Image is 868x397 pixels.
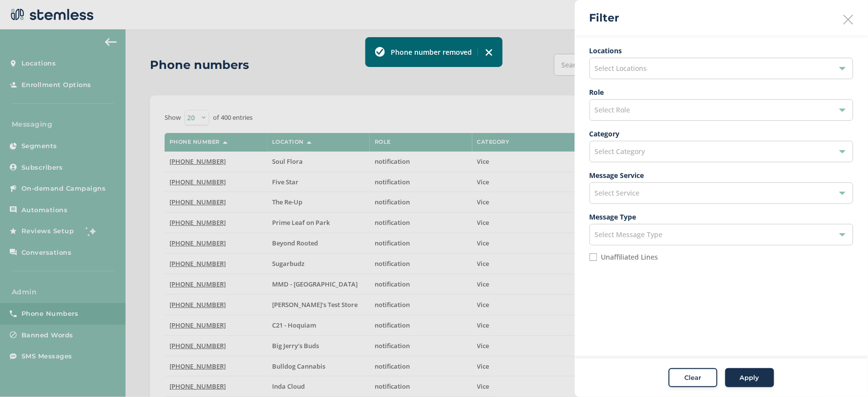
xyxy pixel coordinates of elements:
button: Clear [669,368,718,388]
span: Apply [740,373,760,383]
span: Select Service [595,188,640,198]
span: Select Role [595,105,631,114]
img: icon-toast-close-54bf22bf.svg [485,48,493,56]
label: Locations [590,45,853,56]
label: Message Type [590,212,853,222]
label: Phone number removed [391,47,472,57]
span: Select Message Type [595,230,663,239]
label: Unaffiliated Lines [601,254,658,261]
label: Message Service [590,170,853,180]
label: Category [590,129,853,139]
h2: Filter [590,10,619,26]
img: icon-toast-success-78f41570.svg [375,47,385,57]
label: Role [590,87,853,97]
span: Clear [685,373,701,383]
button: Apply [725,368,774,388]
span: Select Category [595,147,645,156]
iframe: Chat Widget [819,350,868,397]
span: Select Locations [595,64,647,73]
